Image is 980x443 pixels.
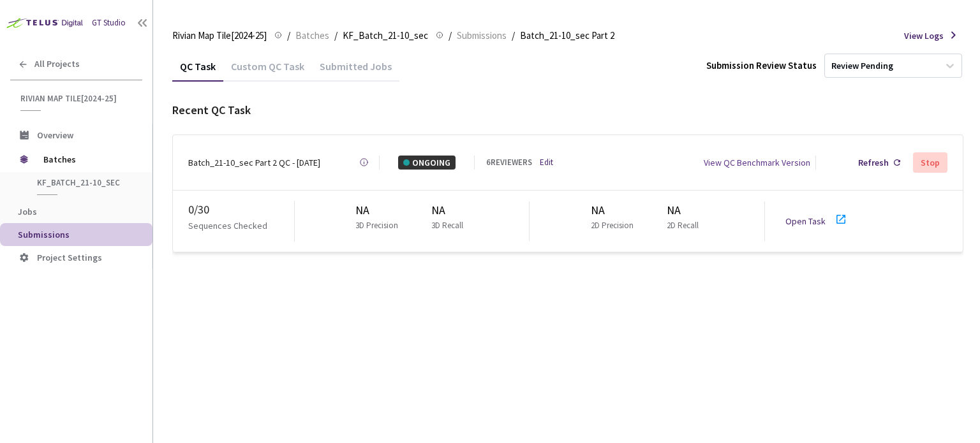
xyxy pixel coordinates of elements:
div: Custom QC Task [223,60,312,82]
span: Jobs [18,206,37,217]
span: KF_Batch_21-10_sec [343,28,428,43]
li: / [334,28,338,43]
p: 3D Recall [431,219,463,232]
div: Refresh [858,156,889,170]
span: All Projects [34,59,80,69]
div: NA [667,201,704,219]
span: Rivian Map Tile[2024-25] [20,93,135,104]
span: Batch_21-10_sec Part 2 [520,28,614,43]
div: NA [431,201,468,219]
div: GT Studio [92,17,126,29]
p: 3D Precision [355,219,398,232]
span: Batches [43,147,131,172]
span: Overview [37,129,73,141]
p: 2D Precision [591,219,634,232]
p: 2D Recall [667,219,699,232]
div: 6 REVIEWERS [486,156,532,169]
li: / [512,28,515,43]
li: / [449,28,452,43]
a: Open Task [785,215,826,227]
div: ONGOING [398,156,456,170]
span: View Logs [904,29,944,43]
span: Submissions [18,229,70,240]
a: Submissions [454,28,509,42]
div: Stop [921,157,940,168]
div: NA [355,201,403,219]
div: View QC Benchmark Version [704,156,810,170]
span: Project Settings [37,252,102,263]
div: Recent QC Task [172,101,963,119]
span: Batches [295,28,329,43]
div: Review Pending [831,60,893,72]
div: 0 / 30 [188,201,294,219]
div: NA [591,201,639,219]
span: KF_Batch_21-10_sec [37,177,131,188]
p: Sequences Checked [188,219,267,233]
a: Batches [293,28,332,42]
a: Edit [540,156,553,169]
div: Submitted Jobs [312,60,399,82]
div: Submission Review Status [706,58,817,73]
div: QC Task [172,60,223,82]
span: Rivian Map Tile[2024-25] [172,28,267,43]
li: / [287,28,290,43]
span: Submissions [457,28,507,43]
div: Batch_21-10_sec Part 2 QC - [DATE] [188,156,320,170]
